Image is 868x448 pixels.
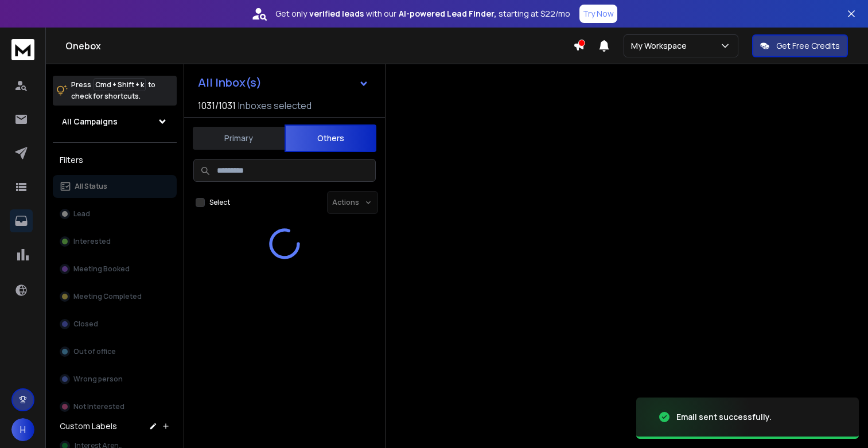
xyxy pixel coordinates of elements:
button: H [11,418,34,441]
img: logo [11,39,34,60]
p: Press to check for shortcuts. [71,79,155,102]
button: Try Now [579,5,617,23]
div: Email sent successfully. [676,411,772,423]
strong: verified leads [309,8,364,20]
h3: Inboxes selected [238,99,312,112]
p: Try Now [583,8,614,20]
h3: Custom Labels [60,420,117,432]
span: 1031 / 1031 [198,99,236,112]
span: Cmd + Shift + k [94,78,146,91]
button: All Campaigns [53,110,177,133]
h1: All Campaigns [62,116,118,127]
p: My Workspace [631,40,691,52]
h3: Filters [53,152,177,168]
button: Primary [193,126,285,151]
p: Get only with our starting at $22/mo [275,8,570,20]
h1: All Inbox(s) [198,77,262,88]
p: Get Free Credits [776,40,840,52]
button: Others [285,124,376,152]
label: Select [209,198,230,207]
h1: Onebox [65,39,573,53]
strong: AI-powered Lead Finder, [399,8,496,20]
button: All Inbox(s) [189,71,378,94]
button: Get Free Credits [752,34,848,57]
